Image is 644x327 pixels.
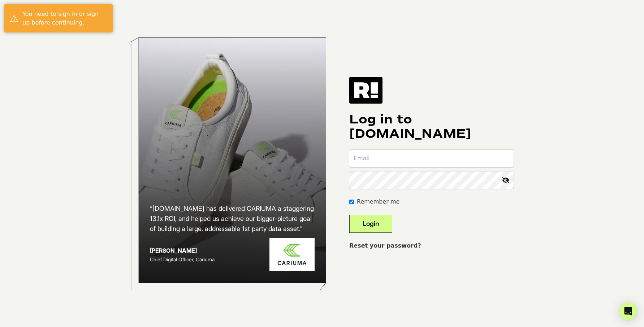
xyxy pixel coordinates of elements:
[150,256,215,262] span: Chief Digital Officer, Cariuma
[269,238,315,271] img: Cariuma
[349,242,421,249] a: Reset your password?
[349,77,382,104] img: Retention.com
[619,302,637,320] div: Open Intercom Messenger
[349,150,514,167] input: Email
[357,197,399,206] label: Remember me
[349,215,392,233] button: Login
[150,247,197,254] strong: [PERSON_NAME]
[150,204,315,234] h2: “[DOMAIN_NAME] has delivered CARIUMA a staggering 13.1x ROI, and helped us achieve our bigger-pic...
[22,10,107,27] div: You need to sign in or sign up before continuing.
[349,112,514,141] h1: Log in to [DOMAIN_NAME]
